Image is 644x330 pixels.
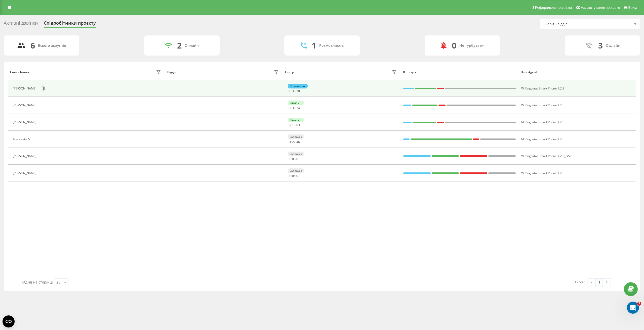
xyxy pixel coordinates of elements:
span: 35 [292,106,296,110]
span: 22 [292,140,296,144]
div: Співробітники проєкту [44,20,96,28]
div: : : [288,157,300,161]
span: 46 [296,140,300,144]
button: Open CMP widget [3,315,15,327]
span: 24 [296,106,300,110]
span: 03 [296,123,300,127]
span: 15 [292,123,296,127]
div: : : [288,174,300,178]
iframe: Intercom live chat [627,302,639,314]
div: [PERSON_NAME] [13,154,38,158]
div: : : [288,123,300,127]
div: 2 [177,41,182,50]
span: 08 [292,174,296,178]
div: Офлайн [606,43,620,48]
div: 25 [56,280,60,285]
span: 00 [288,157,291,161]
span: W Ringostat Smart Phone 1.2.3 [521,86,564,90]
div: : : [288,106,300,110]
span: 01 [296,174,300,178]
div: : : [288,140,300,144]
span: 00 [288,174,291,178]
div: Офлайн [288,152,304,156]
span: W Ringostat Smart Phone 1.2.5 [521,154,564,158]
div: Онлайн [185,43,199,48]
span: W Ringostat Smart Phone 1.2.5 [521,103,564,107]
div: 6 [30,41,35,50]
span: W Ringostat Smart Phone 1.2.5 [521,171,564,175]
div: Всього акаунтів [38,43,66,48]
div: User Agent [521,70,634,74]
span: 20 [296,89,300,93]
span: 35 [292,89,296,93]
span: Налаштування профілю [581,6,620,10]
span: 2 [637,302,641,306]
span: 01 [296,157,300,161]
span: M Ringostat Smart Phone 1.2.5 [521,120,564,124]
div: Розмовляє [288,84,308,88]
div: Розмовляють [319,43,344,48]
div: Anastasiia S [13,137,31,141]
span: Реферальна програма [535,6,572,10]
div: 1 [312,41,316,50]
div: : : [288,89,300,93]
div: Онлайн [288,118,304,122]
div: Співробітник [10,70,30,74]
div: [PERSON_NAME] [13,87,38,90]
a: 1 [595,279,603,286]
div: Відділ [167,70,176,74]
span: Рядків на сторінці [21,280,53,285]
div: Онлайн [288,101,304,105]
div: Активні дзвінки [4,20,38,28]
span: Вихід [628,6,637,10]
span: 02 [288,123,291,127]
div: Офлайн [288,134,304,139]
div: Оберіть відділ [543,22,603,26]
div: [PERSON_NAME] [13,171,38,175]
div: Не турбувати [459,43,484,48]
div: [PERSON_NAME] [13,104,38,107]
span: M Ringostat Smart Phone 1.2.5 [521,137,564,141]
div: Статус [285,70,295,74]
div: [PERSON_NAME] [13,120,38,124]
div: 1 - 6 з 6 [575,279,585,285]
div: 0 [452,41,456,50]
span: 02 [288,106,291,110]
span: JsSIP [566,154,572,158]
span: 08 [292,157,296,161]
div: В статусі [403,70,516,74]
span: 01 [288,140,291,144]
div: Офлайн [288,168,304,173]
div: 3 [598,41,603,50]
span: 00 [288,89,291,93]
